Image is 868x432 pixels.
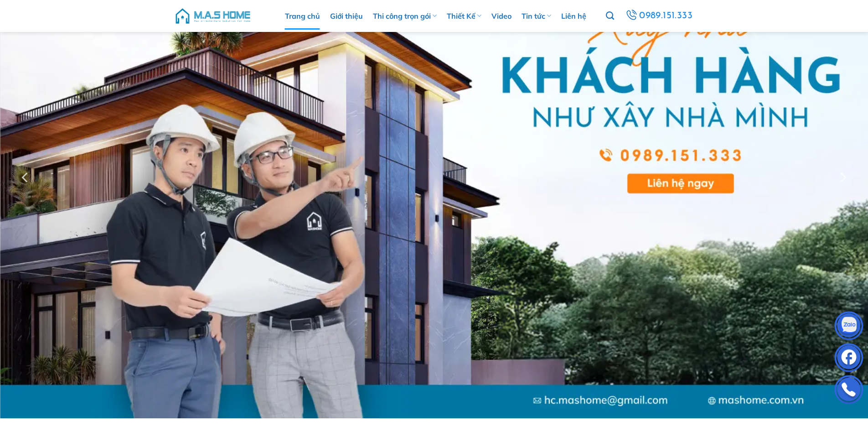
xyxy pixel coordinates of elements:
[561,2,586,30] a: Liên hệ
[606,6,614,26] a: Tìm kiếm
[835,377,863,405] img: Phone
[835,345,863,373] img: Facebook
[835,313,863,341] img: Zalo
[491,2,511,30] a: Video
[174,2,252,30] img: M.A.S HOME – Tổng Thầu Thiết Kế Và Xây Nhà Trọn Gói
[373,2,437,30] a: Thi công trọn gói
[624,8,694,24] a: 0989.151.333
[522,2,551,30] a: Tin tức
[285,2,320,30] a: Trang chủ
[834,129,851,225] button: Next
[17,129,34,225] button: Previous
[330,2,363,30] a: Giới thiệu
[639,8,692,24] span: 0989.151.333
[447,2,481,30] a: Thiết Kế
